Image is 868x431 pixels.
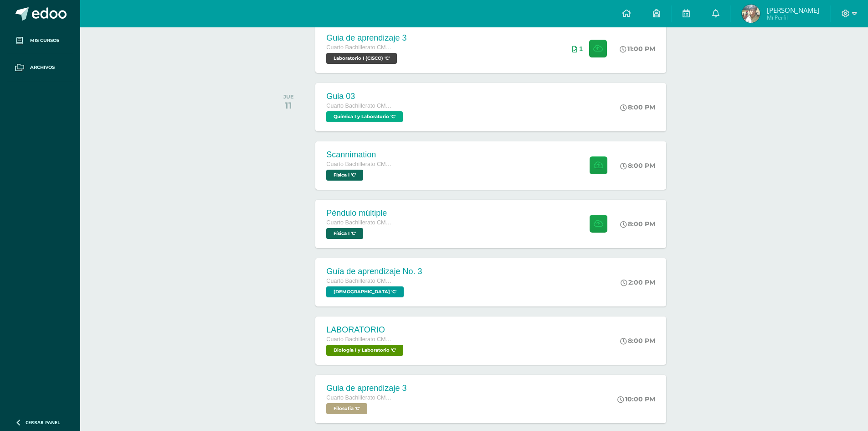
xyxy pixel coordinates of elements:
img: 63bc2602a1acc8f0a450c8f6bb28171f.png [742,5,760,23]
div: LABORATORIO [326,325,406,335]
span: Mis cursos [30,37,59,44]
div: 8:00 PM [620,103,655,111]
div: Péndulo múltiple [326,208,395,218]
div: 10:00 PM [617,395,655,403]
div: Archivos entregados [572,45,583,52]
div: 8:00 PM [620,161,655,170]
span: Física I 'C' [326,170,363,181]
span: Filosofía 'C' [326,403,367,414]
span: Cuarto Bachillerato CMP Bachillerato en CCLL con Orientación en Computación [326,161,395,167]
div: 8:00 PM [620,220,655,228]
a: Archivos [7,54,73,81]
span: 1 [579,45,583,52]
span: Cuarto Bachillerato CMP Bachillerato en CCLL con Orientación en Computación [326,395,395,401]
div: Scannimation [326,150,395,160]
span: Cuarto Bachillerato CMP Bachillerato en CCLL con Orientación en Computación [326,103,395,109]
div: Guia 03 [326,92,405,101]
div: 11:00 PM [620,45,655,53]
span: Biología I y Laboratorio 'C' [326,345,403,356]
span: Archivos [30,64,55,71]
div: 8:00 PM [620,337,655,345]
span: [PERSON_NAME] [767,5,819,15]
div: 11 [283,100,294,111]
span: Cuarto Bachillerato CMP Bachillerato en CCLL con Orientación en Computación [326,336,395,343]
span: Biblia 'C' [326,286,404,297]
div: Guía de aprendizaje No. 3 [326,267,422,276]
span: Cuarto Bachillerato CMP Bachillerato en CCLL con Orientación en Computación [326,278,395,284]
div: 2:00 PM [621,278,655,286]
a: Mis cursos [7,27,73,54]
span: Química I y Laboratorio 'C' [326,111,403,122]
div: Guia de aprendizaje 3 [326,384,406,393]
span: Cuarto Bachillerato CMP Bachillerato en CCLL con Orientación en Computación [326,219,395,226]
span: Física I 'C' [326,228,363,239]
span: Cuarto Bachillerato CMP Bachillerato en CCLL con Orientación en Computación [326,44,395,51]
span: Mi Perfil [767,14,819,21]
div: Guia de aprendizaje 3 [326,33,406,43]
span: Laboratorio I (CISCO) 'C' [326,53,397,64]
div: JUE [283,93,294,100]
span: Cerrar panel [26,419,60,426]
